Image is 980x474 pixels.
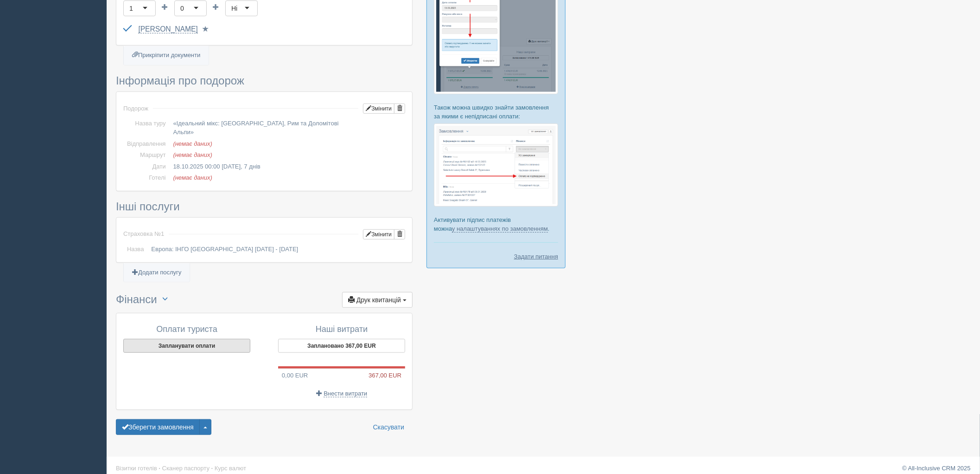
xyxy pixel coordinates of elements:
[123,149,169,161] td: Маршрут
[173,151,212,158] span: (немає даних)
[434,123,558,207] img: %D0%BF%D1%96%D0%B4%D1%82%D0%B2%D0%B5%D1%80%D0%B4%D0%B6%D0%B5%D0%BD%D0%BD%D1%8F-%D0%BE%D0%BF%D0%BB...
[116,201,413,213] h3: Інші послуги
[116,292,413,308] h3: Фінанси
[123,99,148,118] td: Подорож
[129,4,133,13] div: 1
[316,390,368,397] a: Внести витрати
[173,140,212,147] span: (немає даних)
[434,103,558,121] p: Також можна швидко знайти замовлення за якими є непідписані оплати:
[278,372,308,379] span: 0,00 EUR
[123,339,250,353] button: Запланувати оплати
[324,390,367,397] span: Внести витрати
[123,172,169,184] td: Готелі
[123,325,250,334] h4: Оплати туриста
[138,25,197,33] a: [PERSON_NAME]
[116,75,413,87] h3: Інформація про подорож
[278,325,405,334] h4: Наші витрати
[215,465,246,472] a: Курс валют
[902,465,971,472] a: © All-Inclusive CRM 2025
[123,225,164,244] td: Страховка №
[123,118,169,138] td: Назва туру
[123,244,147,255] td: Назва
[123,138,169,150] td: Відправлення
[124,46,209,65] a: Прикріпити документи
[514,252,558,261] a: Задати питання
[434,215,558,233] p: Активувати підпис платежів можна .
[123,161,169,173] td: Дати
[211,465,213,472] span: ·
[369,371,405,380] span: 367,00 EUR
[342,292,413,308] button: Друк квитанцій
[124,263,190,282] a: Додати послугу
[180,4,184,13] div: 0
[116,465,157,472] a: Візитки готелів
[278,339,405,353] button: Заплановано 367,00 EUR
[169,161,405,173] td: 18.10.2025 00:00 [DATE], 7 днів
[452,225,548,233] a: у налаштуваннях по замовленням
[116,419,200,435] button: Зберегти замовлення
[173,174,212,181] span: (немає даних)
[159,465,160,472] span: ·
[367,419,410,435] a: Скасувати
[161,230,164,237] span: 1
[162,465,210,472] a: Сканер паспорту
[356,296,401,304] span: Друк квитанцій
[363,229,395,240] button: Змінити
[169,118,405,138] td: «Ідеальний мікс: [GEOGRAPHIC_DATA], Рим та Доломітові Альпи»
[147,244,405,255] td: Европа: ІНГО [GEOGRAPHIC_DATA] [DATE] - [DATE]
[363,104,395,114] button: Змінити
[231,4,237,13] div: Ні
